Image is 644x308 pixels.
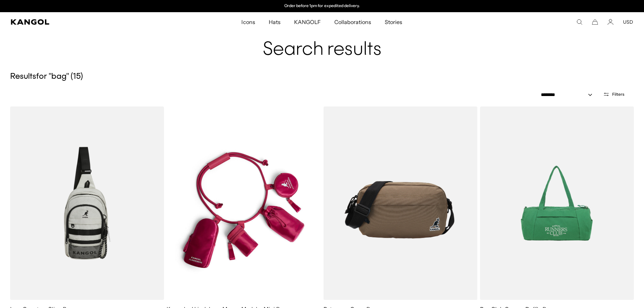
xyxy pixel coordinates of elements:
[287,12,328,32] a: KANGOLF
[10,106,164,300] img: Icon Quantum Sling Bag
[269,12,281,32] span: Hats
[334,12,371,32] span: Collaborations
[378,12,409,32] a: Stories
[607,19,614,25] a: Account
[576,19,582,25] summary: Search here
[480,106,634,300] img: Run Club Canvas Duffle Bag
[623,19,633,25] button: USD
[284,3,360,9] p: Order before 1pm for expedited delivery.
[167,106,320,300] img: Kangol x J.Lindeberg Mangy Modular Mini Bags
[253,3,392,9] div: 2 of 2
[10,72,634,82] h5: Results for " bag " ( 15 )
[253,3,392,9] div: Announcement
[599,91,628,97] button: Open filters
[612,92,624,97] span: Filters
[328,12,378,32] a: Collaborations
[385,12,402,32] span: Stories
[253,3,392,9] slideshow-component: Announcement bar
[262,12,287,32] a: Hats
[235,12,262,32] a: Icons
[11,19,160,25] a: Kangol
[592,19,598,25] button: Cart
[10,18,634,61] h1: Search results
[538,91,599,98] select: Sort by: Featured
[324,106,477,300] img: Retrocore Cross Bag
[294,12,321,32] span: KANGOLF
[241,12,255,32] span: Icons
